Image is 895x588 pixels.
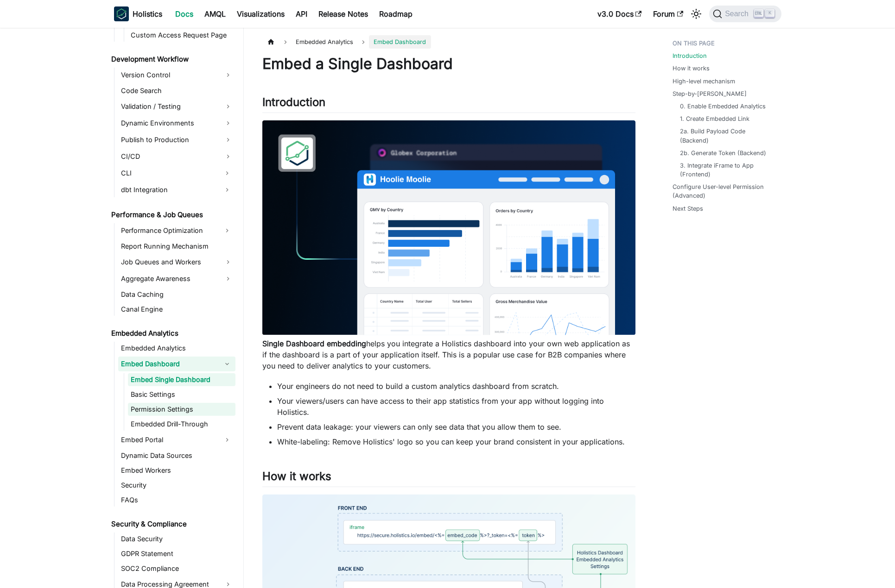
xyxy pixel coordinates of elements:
[722,10,754,18] span: Search
[118,342,235,355] a: Embedded Analytics
[374,6,418,21] a: Roadmap
[118,479,235,492] a: Security
[673,182,776,200] a: Configure User-level Permission (Advanced)
[118,271,235,286] a: Aggregate Awareness
[118,240,235,253] a: Report Running Mechanism
[128,29,235,42] a: Custom Access Request Page
[369,35,431,49] span: Embed Dashboard
[689,6,704,21] button: Switch between dark and light mode (currently light mode)
[277,381,635,392] li: Your engineers do not need to build a custom analytics dashboard from scratch.
[262,35,635,49] nav: Breadcrumbs
[219,182,235,197] button: Expand sidebar category 'dbt Integration'
[219,357,235,371] button: Collapse sidebar category 'Embed Dashboard'
[231,6,290,21] a: Visualizations
[118,255,235,269] a: Job Queues and Workers
[118,116,235,131] a: Dynamic Environments
[765,9,774,18] kbd: K
[128,403,235,416] a: Permission Settings
[118,464,235,477] a: Embed Workers
[118,99,235,114] a: Validation / Testing
[277,436,635,447] li: White-labeling: Remove Holistics' logo so you can keep your brand consistent in your applications.
[219,223,235,238] button: Expand sidebar category 'Performance Optimization'
[262,120,635,335] img: Embedded Dashboard
[108,208,235,221] a: Performance & Job Queues
[262,95,635,113] h2: Introduction
[118,223,219,238] a: Performance Optimization
[118,68,235,82] a: Version Control
[118,182,219,197] a: dbt Integration
[118,303,235,316] a: Canal Engine
[313,6,374,21] a: Release Notes
[673,77,735,86] a: High-level mechanism
[118,547,235,560] a: GDPR Statement
[709,6,781,22] button: Search (Ctrl+K)
[262,55,635,73] h1: Embed a Single Dashboard
[114,6,162,21] a: HolisticsHolistics
[118,149,235,164] a: CI/CD
[118,449,235,462] a: Dynamic Data Sources
[219,166,235,181] button: Expand sidebar category 'CLI'
[290,6,313,21] a: API
[262,35,280,49] a: Home page
[647,6,689,21] a: Forum
[680,114,749,123] a: 1. Create Embedded Link
[118,84,235,97] a: Code Search
[680,149,766,157] a: 2b. Generate Token (Backend)
[277,421,635,432] li: Prevent data leakage: your viewers can only see data that you allow them to see.
[118,166,219,181] a: CLI
[262,469,635,487] h2: How it works
[128,373,235,386] a: Embed Single Dashboard
[680,127,772,144] a: 2a. Build Payload Code (Backend)
[105,28,244,588] nav: Docs sidebar
[592,6,647,21] a: v3.0 Docs
[108,518,235,531] a: Security & Compliance
[262,338,635,371] p: helps you integrate a Holistics dashboard into your own web application as if the dashboard is a ...
[277,395,635,418] li: Your viewers/users can have access to their app statistics from your app without logging into Hol...
[673,64,710,73] a: How it works
[118,288,235,301] a: Data Caching
[262,339,366,348] strong: Single Dashboard embedding
[680,102,766,111] a: 0. Enable Embedded Analytics
[118,132,235,147] a: Publish to Production
[199,6,231,21] a: AMQL
[118,432,219,447] a: Embed Portal
[673,51,707,60] a: Introduction
[128,418,235,431] a: Embedded Drill-Through
[118,562,235,575] a: SOC2 Compliance
[118,532,235,545] a: Data Security
[219,432,235,447] button: Expand sidebar category 'Embed Portal'
[108,327,235,340] a: Embedded Analytics
[114,6,129,21] img: Holistics
[118,357,219,371] a: Embed Dashboard
[133,8,162,19] b: Holistics
[673,204,703,213] a: Next Steps
[680,161,772,179] a: 3. Integrate iFrame to App (Frontend)
[170,6,199,21] a: Docs
[108,53,235,66] a: Development Workflow
[128,388,235,401] a: Basic Settings
[118,494,235,507] a: FAQs
[673,89,747,98] a: Step-by-[PERSON_NAME]
[291,35,358,49] span: Embedded Analytics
